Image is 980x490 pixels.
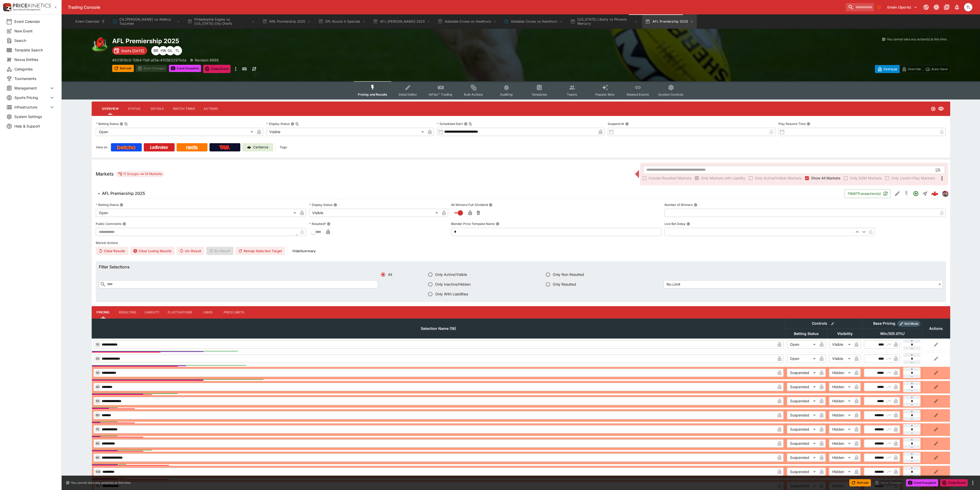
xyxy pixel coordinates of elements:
span: Only Non Resulted [553,272,584,277]
div: Open [96,209,298,217]
div: Visible [266,128,426,136]
button: Remap Selection Target [235,247,285,255]
p: Number of Winners [664,203,693,207]
label: Tags: [280,143,287,151]
p: Starts [DATE] [121,48,144,53]
span: Event Calendar [14,19,55,24]
button: HideSummary [289,247,319,255]
span: Only Resulted [553,282,576,287]
div: No Limit [663,280,943,288]
label: View on : [96,143,109,151]
div: Open [787,355,817,363]
span: System Settings [14,114,55,119]
p: Revision 9888 [195,57,219,63]
span: 80 [95,442,100,445]
span: Sports Pricing [14,95,49,100]
span: Selection Name (18) [415,325,462,332]
div: Suspended [787,383,817,391]
button: Refresh [112,65,134,72]
button: Match Times [169,103,199,115]
p: Auto-Save [931,66,948,72]
span: Only Active/Visible Markets [755,175,802,181]
button: No Bookmarks [875,3,883,11]
span: 90 [95,456,100,459]
div: Suspended [787,369,817,377]
div: 8f6558e3-911e-47c4-8739-b41ead49e268 [931,190,938,197]
p: Live Bet Delay [664,222,686,226]
button: Send Snapshot [906,479,938,486]
span: Bulk Actions [464,93,483,96]
button: Betting Status [120,203,123,207]
div: Suspended [787,439,817,448]
div: Harry Walker [158,46,168,55]
span: 40 [95,385,100,389]
button: Resulting [115,306,140,319]
p: Copy To Clipboard [112,57,186,63]
button: Un-Result [177,247,204,255]
button: Override [899,65,923,73]
button: Live Bet Delay [687,222,690,226]
div: Suspended [787,397,817,405]
span: New Event [14,28,55,34]
div: Visible [309,209,440,217]
svg: Open [913,190,919,197]
button: Liability [140,306,164,319]
img: pricekinetics [942,191,948,196]
div: Start From [875,65,950,73]
button: Suspend At [625,122,629,126]
p: Scheduled Start [437,122,463,126]
button: AFL Premiership 2025 [92,188,844,199]
img: Cerberus [247,145,251,149]
div: pricekinetics [942,190,948,197]
div: Suspended [787,453,817,462]
span: Pricing and Results [358,93,387,96]
button: Status [123,103,146,115]
button: Select Tenant [884,3,920,11]
p: Suspend At [608,122,624,126]
div: Open [96,128,255,136]
button: AFL [PERSON_NAME] 2025 [370,14,434,29]
span: Only Markets with Liability [701,175,745,181]
button: Price Limits [220,306,248,319]
span: Templates [531,93,547,96]
img: PriceKinetics Logo [2,2,12,12]
img: Ladbrokes [150,145,168,149]
button: Copy To Clipboard [469,122,472,126]
p: Betting Status [96,122,119,126]
button: Close Event [203,65,231,73]
span: Template Search [14,47,55,53]
button: Philadelphia Eagles vs [US_STATE] City Chiefs [184,14,258,29]
button: Play Resume Time [807,122,810,126]
button: Copy To Clipboard [295,122,299,126]
span: Infrastructure [14,104,49,110]
th: Actions [922,319,950,338]
button: Overtype [875,65,900,73]
button: Send Snapshot [169,65,201,72]
button: AFL Premiership 2025 [642,14,697,29]
span: Tournaments [14,76,55,81]
button: Betting StatusCopy To Clipboard [120,122,123,126]
h6: AFL Premiership 2025 [102,191,145,196]
svg: More [939,175,945,182]
button: Trent Lewis [963,2,974,13]
div: Event type filters [354,81,688,99]
span: 20 [95,357,100,360]
button: Clear Losing Results [130,247,175,255]
img: logo-cerberus--red.svg [931,190,938,197]
div: Trading Console [68,5,844,10]
button: Event Calendar [72,14,108,29]
button: more [233,65,239,73]
span: Only Active/Visible [435,272,467,277]
button: EPL Round 4 Specials [315,14,369,29]
p: Display Status [266,122,290,126]
span: Popular Bets [595,93,615,96]
button: Public Comments [122,222,126,226]
div: Show/hide Price Roll mode configuration. [897,321,920,327]
img: PriceKinetics [13,4,51,7]
button: Open [911,189,920,198]
div: Hidden [829,411,852,419]
img: australian_rules.png [92,37,108,53]
button: NRL Premiership 2025 [259,14,314,29]
p: Play Resume Time [778,122,806,126]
